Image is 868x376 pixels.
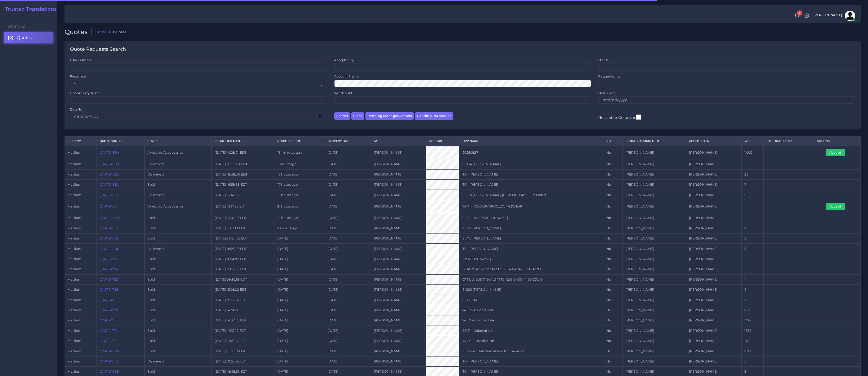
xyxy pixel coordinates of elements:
td: [PERSON_NAME] [622,264,686,274]
label: Opportunity Name [70,91,100,95]
td: [DATE] [274,274,324,284]
h4: Quote Requests Search [70,47,126,52]
a: QAR124666 [100,369,119,373]
td: [DATE] [274,315,324,326]
td: [DATE] [324,305,371,315]
td: [PERSON_NAME] [622,169,686,179]
th: Fast Track QAR [764,137,814,146]
td: [DATE] [324,254,371,264]
label: Status [598,58,608,62]
a: QAR124793 [100,257,118,261]
a: Accept [826,150,849,154]
td: [PERSON_NAME] [371,336,426,346]
td: 17 hours ago [274,180,324,190]
img: avatar [845,11,855,21]
td: [DATE] [274,336,324,346]
td: [DATE] 15:36:07 EDT [212,295,274,305]
td: [DATE] [274,285,324,295]
a: [PERSON_NAME]avatar [811,11,857,21]
td: 1154 [742,326,764,336]
a: Home [95,29,107,35]
td: [PERSON_NAME] [622,336,686,346]
td: [DATE] 14:37:55 EDT [212,315,274,326]
a: QAR124837 [100,226,118,230]
td: Sold [145,326,212,336]
td: [DATE] 10:28:21 EDT [212,146,274,159]
span: medium [67,236,81,240]
td: [DATE] [324,159,371,169]
span: medium [67,257,81,261]
td: [PERSON_NAME] [686,200,741,213]
td: No [603,285,622,295]
span: Quotes [17,35,32,41]
td: [PERSON_NAME] [686,146,741,159]
td: [DATE] [324,180,371,190]
button: Search [334,112,350,120]
td: [DATE] 09:10:18 EDT [212,274,274,284]
span: medium [67,151,81,154]
td: [DATE] [324,274,371,284]
button: Clear [351,112,364,120]
th: Delivery Date [324,137,371,146]
td: 2 [742,213,764,223]
td: [DATE] [274,356,324,366]
td: [DATE] [324,234,371,244]
td: [PERSON_NAME] [371,305,426,315]
td: [DATE] [274,264,324,274]
td: 23 hours ago [274,223,324,233]
td: 91626 [PERSON_NAME] [459,285,603,295]
td: [DATE] [274,305,324,315]
button: Accept [826,149,845,156]
td: [DATE] [324,285,371,295]
td: [PERSON_NAME] [371,315,426,326]
th: Opp Name [459,137,603,146]
th: Status [145,137,212,146]
td: 1 [742,254,764,264]
td: No [603,200,622,213]
a: QAR124718 [100,318,118,322]
td: Sold [145,305,212,315]
span: medium [67,193,81,197]
td: No [603,190,622,200]
td: [DATE] [324,264,371,274]
td: No [603,146,622,159]
td: [DATE] [324,315,371,326]
td: TC - [PERSON_NAME] [459,169,603,179]
td: [PERSON_NAME] [622,213,686,223]
td: [DATE] 11:19:53 EDT [212,346,274,356]
th: Requested Date [212,137,274,146]
a: Trusted Translations [1,6,57,12]
span: medium [67,247,81,251]
td: [PERSON_NAME] [371,326,426,336]
td: No [603,180,622,190]
td: No [603,254,622,264]
a: QAR124853 [100,193,118,197]
a: QAR124813 [100,236,118,240]
td: 1000 [742,146,764,159]
td: No [603,223,622,233]
a: QAR124717 [100,329,117,333]
td: Sold [145,223,212,233]
span: medium [67,216,81,220]
a: QAR124889 [100,162,119,166]
td: [DATE] 14:32:17 EDT [212,326,274,336]
td: No [603,346,622,356]
td: [PERSON_NAME] [686,159,741,169]
td: [PERSON_NAME] [622,190,686,200]
td: TC - [PERSON_NAME] [459,244,603,254]
td: [DATE] [274,244,324,254]
td: [DATE] 16:58:38 EDT [212,180,274,190]
td: 3 Toolbox talk translation to Spanish US [459,346,603,356]
td: [PERSON_NAME] [686,244,741,254]
td: [DATE] [324,200,371,213]
td: Delivered [145,190,212,200]
span: 1 [797,10,802,16]
td: 2 [742,223,764,233]
th: Response Time [274,137,324,146]
td: GTM: d_4e3b1bec1v2 TMG.1148-4342-5016-43388 [459,264,603,274]
a: QAR124851 [100,204,118,208]
td: [DATE] 07:55:50 EDT [212,159,274,169]
td: [PERSON_NAME] [686,305,741,315]
td: Sold [145,213,212,223]
td: No [603,295,622,305]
